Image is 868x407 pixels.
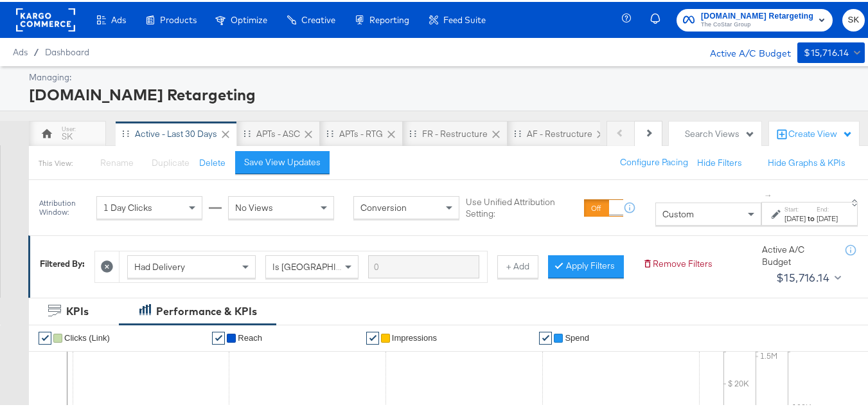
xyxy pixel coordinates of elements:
span: Creative [301,13,335,23]
input: Enter a search term [368,253,479,277]
button: Configure Pacing [611,149,697,172]
button: Hide Filters [697,155,742,167]
div: Active A/C Budget [696,41,791,60]
div: This View: [39,156,73,167]
div: Active - Last 30 Days [135,126,217,138]
div: [DOMAIN_NAME] Retargeting [29,82,862,104]
span: [DOMAIN_NAME] Retargeting [701,8,813,21]
label: Use Unified Attribution Setting: [466,194,579,218]
a: ✔ [212,330,225,343]
span: 1 Day Clicks [103,200,152,212]
label: End: [817,203,838,212]
span: Optimize [231,13,267,23]
div: Drag to reorder tab [122,128,129,135]
button: Apply Filters [548,253,624,276]
div: APTs - RTG [339,126,383,138]
span: ↑ [763,192,775,196]
span: The CoStar Group [701,18,813,28]
div: Drag to reorder tab [514,128,521,135]
div: Save View Updates [244,154,321,167]
div: AF - Restructure [527,126,592,138]
div: Drag to reorder tab [409,128,416,135]
button: [DOMAIN_NAME] RetargetingThe CoStar Group [677,7,833,30]
a: Dashboard [45,45,89,55]
button: SK [842,7,865,30]
div: Managing: [29,69,862,82]
span: Reach [238,331,262,341]
div: KPIs [66,302,89,317]
button: Remove Filters [642,256,713,268]
div: Drag to reorder tab [244,128,251,135]
div: SK [62,129,73,141]
button: Hide Graphs & KPIs [768,155,846,167]
div: [DATE] [817,212,838,222]
span: Spend [565,331,589,341]
button: Delete [199,155,226,167]
span: SK [847,11,860,26]
a: ✔ [366,330,379,343]
span: Duplicate [152,155,190,167]
span: Ads [111,13,126,23]
div: Attribution Window: [39,197,90,215]
button: $15,716.14 [797,41,865,61]
span: Conversion [360,200,407,212]
span: Rename [100,155,134,167]
span: Reporting [369,13,409,23]
div: $15,716.14 [804,43,849,59]
label: Start: [784,203,806,212]
span: Products [160,13,197,23]
span: Is [GEOGRAPHIC_DATA] [272,259,371,271]
div: Filtered By: [40,256,85,268]
div: FR - Restructure [422,126,488,138]
span: Had Delivery [134,259,185,271]
a: ✔ [539,330,552,343]
span: Feed Suite [443,13,486,23]
div: Create View [788,126,853,139]
span: Ads [13,45,28,55]
div: Active A/C Budget [762,242,833,266]
a: ✔ [39,330,51,343]
div: Drag to reorder tab [326,128,333,135]
span: Impressions [392,331,437,341]
span: Custom [662,206,694,218]
div: [DATE] [784,212,806,222]
div: Performance & KPIs [156,302,257,317]
div: $15,716.14 [776,266,829,285]
div: APTs - ASC [256,126,300,138]
button: $15,716.14 [771,266,844,286]
button: Save View Updates [235,149,330,172]
button: + Add [497,253,538,276]
span: / [28,45,45,55]
span: No Views [235,200,273,212]
span: Clicks (Link) [64,331,110,341]
div: Search Views [685,126,755,138]
strong: to [806,212,817,221]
